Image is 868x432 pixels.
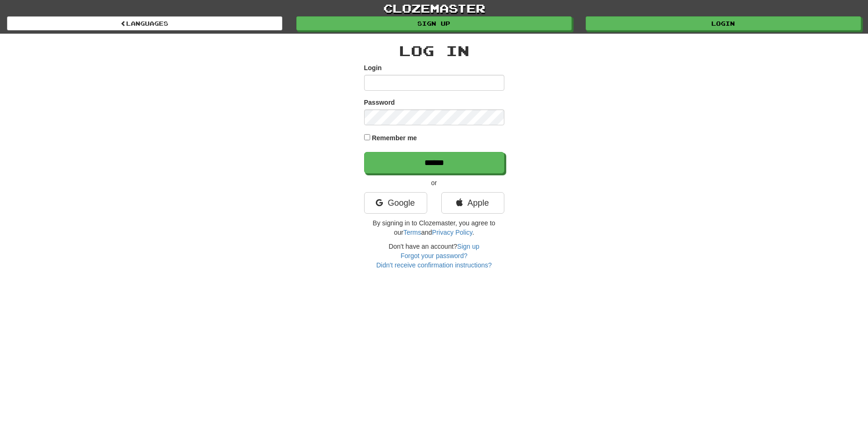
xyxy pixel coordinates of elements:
label: Password [364,98,395,107]
p: or [364,178,504,187]
a: Terms [403,229,421,236]
a: Google [364,192,427,214]
a: Privacy Policy [432,229,472,236]
a: Forgot your password? [401,252,467,259]
a: Apple [441,192,504,214]
a: Didn't receive confirmation instructions? [376,261,492,269]
p: By signing in to Clozemaster, you agree to our and . [364,218,504,237]
div: Don't have an account? [364,242,504,270]
a: Login [586,16,861,30]
h2: Log In [364,43,504,58]
a: Languages [7,16,282,30]
a: Sign up [296,16,572,30]
label: Login [364,63,382,72]
label: Remember me [372,133,417,143]
a: Sign up [457,243,479,250]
